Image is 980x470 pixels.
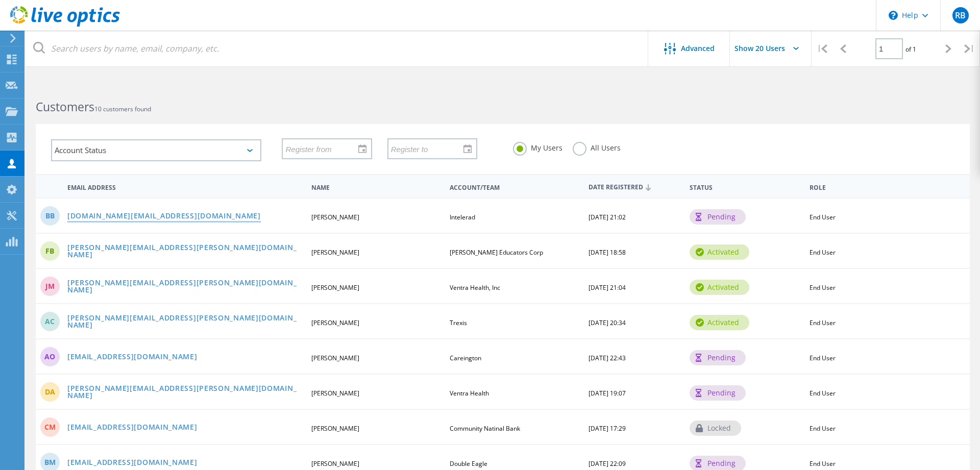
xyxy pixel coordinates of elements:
div: activated [690,315,749,330]
div: Account Status [51,139,261,161]
span: FB [45,248,54,255]
span: End User [810,389,836,398]
span: AO [44,353,55,360]
label: My Users [513,142,562,152]
span: [PERSON_NAME] [311,389,359,398]
span: CM [44,424,56,431]
span: [DATE] 18:58 [589,248,626,257]
span: End User [810,354,836,362]
div: locked [690,420,741,436]
span: End User [810,248,836,257]
span: Date Registered [589,184,681,191]
a: [EMAIL_ADDRESS][DOMAIN_NAME] [67,459,198,467]
span: [PERSON_NAME] Educators Corp [450,248,543,257]
div: pending [690,350,746,365]
div: activated [690,280,749,295]
span: [DATE] 19:07 [589,389,626,398]
span: End User [810,459,836,468]
svg: \n [889,11,898,20]
label: All Users [573,142,621,152]
a: [EMAIL_ADDRESS][DOMAIN_NAME] [67,424,198,432]
span: End User [810,283,836,292]
span: 10 customers found [94,105,151,113]
a: [DOMAIN_NAME][EMAIL_ADDRESS][DOMAIN_NAME] [67,212,261,221]
a: [PERSON_NAME][EMAIL_ADDRESS][PERSON_NAME][DOMAIN_NAME] [67,314,303,330]
span: End User [810,424,836,433]
span: Ventra Health [450,389,489,398]
span: End User [810,213,836,221]
span: BB [45,212,55,219]
span: [PERSON_NAME] [311,424,359,433]
span: BM [44,459,56,466]
span: Account/Team [450,185,580,191]
span: Community Natinal Bank [450,424,520,433]
input: Search users by name, email, company, etc. [26,31,649,66]
b: Customers [36,98,94,115]
span: [PERSON_NAME] [311,213,359,221]
span: [DATE] 22:09 [589,459,626,468]
a: [PERSON_NAME][EMAIL_ADDRESS][PERSON_NAME][DOMAIN_NAME] [67,385,303,401]
span: Careington [450,354,481,362]
span: [DATE] 20:34 [589,318,626,327]
span: Status [690,185,801,191]
span: [DATE] 21:04 [589,283,626,292]
span: [DATE] 21:02 [589,213,626,221]
span: [PERSON_NAME] [311,459,359,468]
span: DA [45,388,55,395]
div: pending [690,385,746,401]
span: [PERSON_NAME] [311,283,359,292]
span: Name [311,185,442,191]
span: RB [955,11,966,19]
a: [EMAIL_ADDRESS][DOMAIN_NAME] [67,353,198,362]
a: Live Optics Dashboard [10,21,120,29]
div: | [959,31,980,67]
div: pending [690,209,746,225]
span: Ventra Health, Inc [450,283,500,292]
span: [PERSON_NAME] [311,248,359,257]
span: [PERSON_NAME] [311,354,359,362]
span: [DATE] 22:43 [589,354,626,362]
span: AC [45,318,55,325]
div: | [812,31,832,67]
span: [PERSON_NAME] [311,318,359,327]
span: Trexis [450,318,467,327]
span: End User [810,318,836,327]
span: Role [810,185,930,191]
span: Intelerad [450,213,475,221]
a: [PERSON_NAME][EMAIL_ADDRESS][PERSON_NAME][DOMAIN_NAME] [67,279,303,295]
a: [PERSON_NAME][EMAIL_ADDRESS][PERSON_NAME][DOMAIN_NAME] [67,244,303,260]
input: Register from [283,139,363,158]
span: Email Address [67,185,303,191]
span: JM [45,283,55,290]
span: of 1 [905,45,916,54]
div: activated [690,244,749,260]
span: [DATE] 17:29 [589,424,626,433]
input: Register to [388,139,469,158]
span: Advanced [681,45,715,52]
span: Double Eagle [450,459,487,468]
